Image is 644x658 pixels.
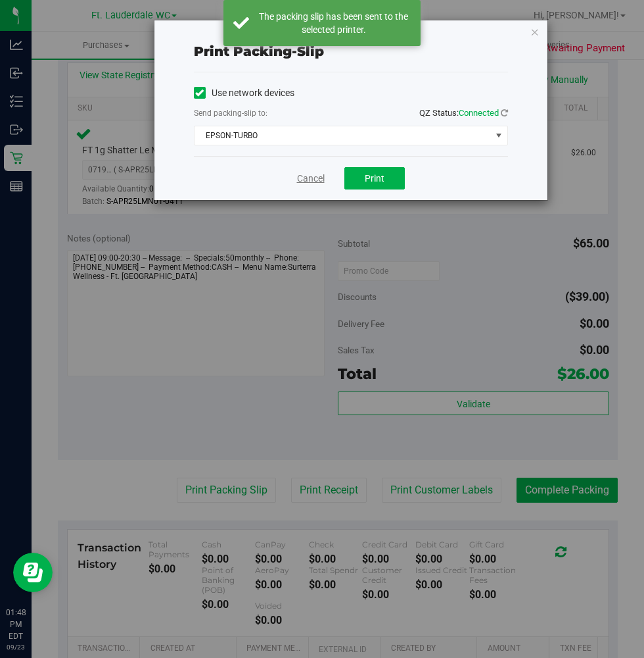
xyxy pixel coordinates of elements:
span: Print packing-slip [194,43,324,59]
span: EPSON-TURBO [195,126,491,145]
a: Cancel [297,172,325,186]
div: The packing slip has been sent to the selected printer. [256,10,411,36]
span: Connected [459,108,499,118]
label: Use network devices [194,86,294,100]
span: Print [365,173,384,184]
iframe: Resource center [13,553,53,592]
button: Print [344,167,405,190]
label: Send packing-slip to: [194,107,267,119]
span: QZ Status: [419,108,508,118]
span: select [490,126,507,145]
